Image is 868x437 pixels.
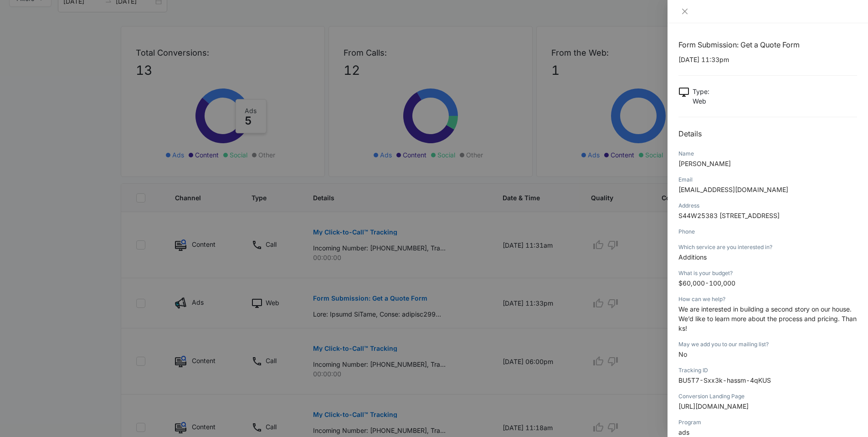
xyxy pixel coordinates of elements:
[91,53,98,60] img: tab_keywords_by_traffic_grey.svg
[678,340,857,349] div: May we add you to our mailing list?
[15,24,22,31] img: website_grey.svg
[678,295,857,303] div: How can we help?
[678,212,780,219] span: S44W25383 [STREET_ADDRESS]
[678,350,687,358] span: No
[35,54,82,60] div: Domain Overview
[678,7,691,16] button: Close
[678,376,771,384] span: BU5T7-Sxx3k-hassm-4qKUS
[101,54,154,60] div: Keywords by Traffic
[26,15,45,22] div: v 4.0.25
[15,15,22,22] img: logo_orange.svg
[678,202,857,210] div: Address
[678,305,857,332] span: We are interested in building a second story on our house. We’d like to learn more about the proc...
[678,160,731,167] span: [PERSON_NAME]
[678,392,857,401] div: Conversion Landing Page
[693,96,709,106] p: Web
[678,279,735,287] span: $60,000-100,000
[678,228,857,236] div: Phone
[681,8,688,15] span: close
[678,402,749,410] span: [URL][DOMAIN_NAME]
[678,243,857,251] div: Which service are you interested in?
[678,128,857,139] h2: Details
[678,55,857,64] p: [DATE] 11:33pm
[678,428,689,436] span: ads
[678,253,707,261] span: Additions
[678,366,857,375] div: Tracking ID
[678,176,857,184] div: Email
[678,39,857,50] h1: Form Submission: Get a Quote Form
[678,418,857,427] div: Program
[24,24,100,31] div: Domain: [DOMAIN_NAME]
[678,269,857,277] div: What is your budget?
[693,87,709,96] p: Type :
[678,150,857,158] div: Name
[25,53,32,60] img: tab_domain_overview_orange.svg
[678,186,788,193] span: [EMAIL_ADDRESS][DOMAIN_NAME]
